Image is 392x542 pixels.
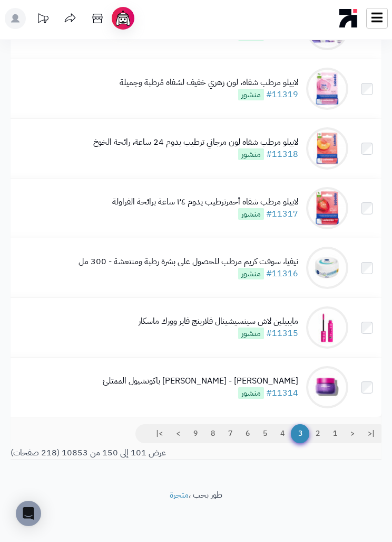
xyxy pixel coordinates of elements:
[112,196,298,208] div: لابيلو مرطب شفاه أحمرترطيب يدوم ٢٤ ساعة برائحة الفراولة
[30,8,56,32] a: تحديثات المنصة
[309,424,327,443] a: 2
[306,306,348,349] img: مايبيلين لاش سينسيشينال فلارينج فاير وورك ماسكار
[93,136,298,148] div: لابيلو مرطب شفاه لون مرجاني ترطيب يدوم 24 ساعة، رائحة الخوخ
[187,424,204,443] a: 9
[139,315,298,328] div: مايبيلين لاش سينسيشينال فلارينج فاير وورك ماسكار
[238,268,264,279] span: منشور
[238,148,264,160] span: منشور
[79,256,298,268] div: نيفيا، سوفت كريم مرطب للحصول على بشرة رطبة ومنتعشة - 300 مل
[204,424,222,443] a: 8
[169,424,187,443] a: >
[306,187,348,229] img: لابيلو مرطب شفاه أحمرترطيب يدوم ٢٤ ساعة برائحة الفراولة
[239,424,257,443] a: 6
[306,247,348,289] img: نيفيا، سوفت كريم مرطب للحصول على بشرة رطبة ومنتعشة - 300 مل
[326,424,344,443] a: 1
[266,88,298,101] a: #11319
[266,327,298,340] a: #11315
[266,387,298,399] a: #11314
[238,387,264,399] span: منشور
[339,6,358,30] img: logo-mobile.png
[221,424,239,443] a: 7
[266,148,298,161] a: #11318
[273,424,291,443] a: 4
[256,424,274,443] a: 5
[170,489,189,501] a: متجرة
[238,29,264,41] span: منشور
[149,424,170,443] a: >|
[238,89,264,100] span: منشور
[266,267,298,280] a: #11316
[3,447,389,459] div: عرض 101 إلى 150 من 10853 (218 صفحات)
[361,424,381,443] a: |<
[120,77,298,89] div: لابيلو مرطب شفاه، لون زهري خفيف لشفاه مُرطبة وجميلة
[266,208,298,220] a: #11317
[114,9,132,27] img: ai-face.png
[306,68,348,110] img: لابيلو مرطب شفاه، لون زهري خفيف لشفاه مُرطبة وجميلة
[306,366,348,408] img: إيكوالبيري - كريم كبسولة باكوتشيول الممتلئ
[344,424,361,443] a: <
[291,424,309,443] span: 3
[16,501,41,526] div: Open Intercom Messenger
[306,127,348,170] img: لابيلو مرطب شفاه لون مرجاني ترطيب يدوم 24 ساعة، رائحة الخوخ
[238,328,264,339] span: منشور
[103,375,298,387] div: [PERSON_NAME] - [PERSON_NAME] باكوتشيول الممتلئ
[238,208,264,220] span: منشور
